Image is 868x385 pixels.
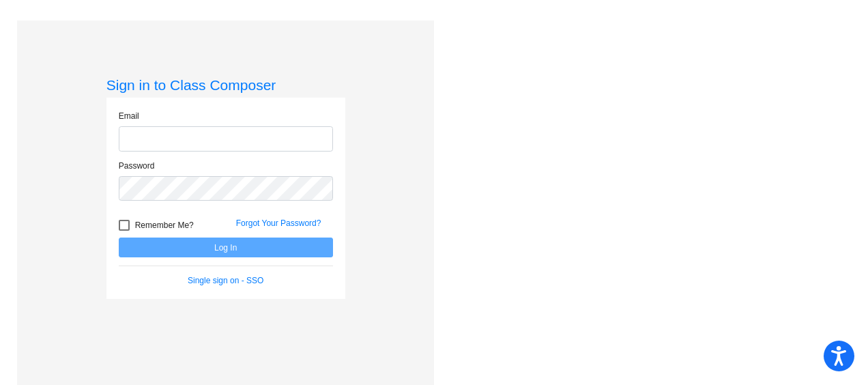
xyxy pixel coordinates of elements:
span: Remember Me? [135,217,194,233]
a: Single sign on - SSO [188,276,263,285]
label: Email [119,110,139,122]
label: Password [119,160,155,172]
button: Log In [119,238,333,257]
h3: Sign in to Class Composer [106,76,345,94]
a: Forgot Your Password? [236,218,321,228]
